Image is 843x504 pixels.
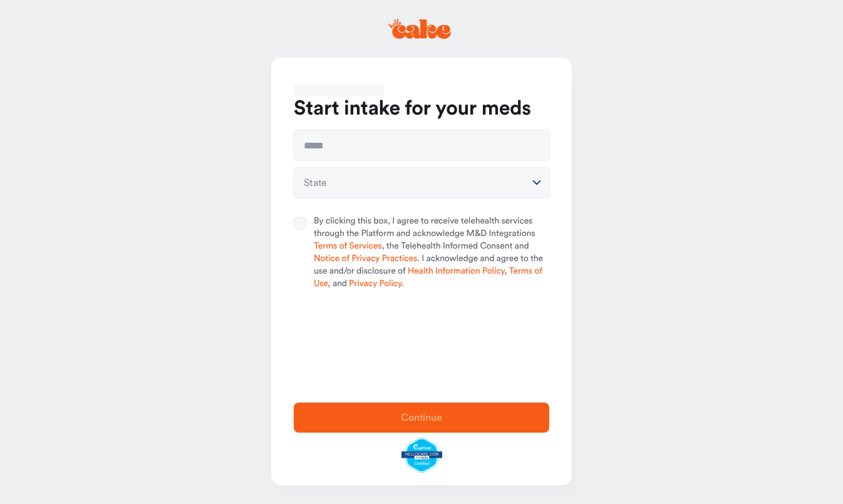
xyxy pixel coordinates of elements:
[408,267,504,275] a: Health Information Policy
[294,217,306,230] button: By clicking this box, I agree to receive telehealth services through the Platform and acknowledge...
[401,438,442,473] img: legit-script-certified.png
[314,267,542,288] a: Terms of Use
[294,96,549,121] h1: Start intake for your meds
[401,413,442,423] span: Continue
[314,215,549,291] span: By clicking this box, I agree to receive telehealth services through the Platform and acknowledge...
[349,279,401,288] a: Privacy Policy
[314,242,381,250] a: Terms of Services
[314,254,417,263] a: Notice of Privacy Practices
[294,403,549,433] button: Continue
